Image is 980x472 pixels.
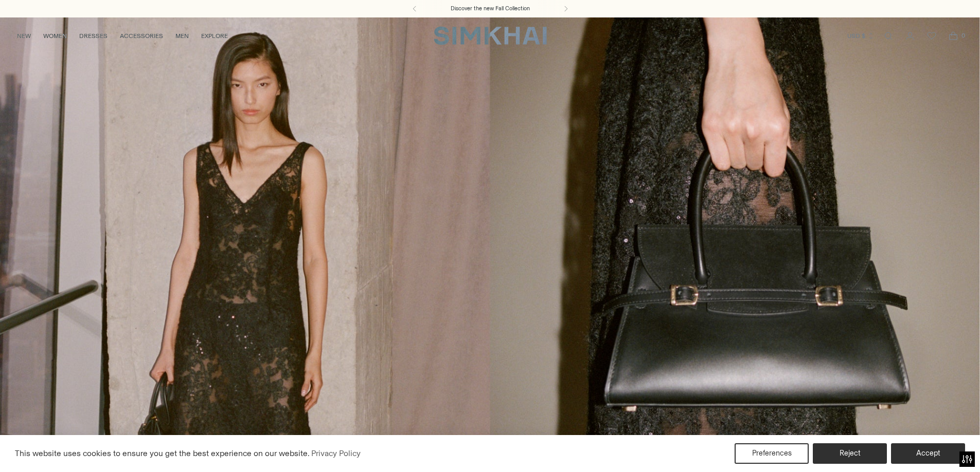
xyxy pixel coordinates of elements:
[735,443,809,464] button: Preferences
[451,5,530,13] a: Discover the new Fall Collection
[175,25,189,47] a: MEN
[921,26,942,46] a: Wishlist
[943,26,964,46] a: Open cart modal
[900,26,920,46] a: Go to the account page
[891,443,965,464] button: Accept
[813,443,887,464] button: Reject
[434,26,547,46] a: SIMKHAI
[201,25,228,47] a: EXPLORE
[847,25,875,47] button: USD $
[878,26,899,46] a: Open search modal
[15,448,310,458] span: This website uses cookies to ensure you get the best experience on our website.
[958,31,968,40] span: 0
[43,25,67,47] a: WOMEN
[17,25,31,47] a: NEW
[310,446,362,461] a: Privacy Policy (opens in a new tab)
[120,25,163,47] a: ACCESSORIES
[79,25,108,47] a: DRESSES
